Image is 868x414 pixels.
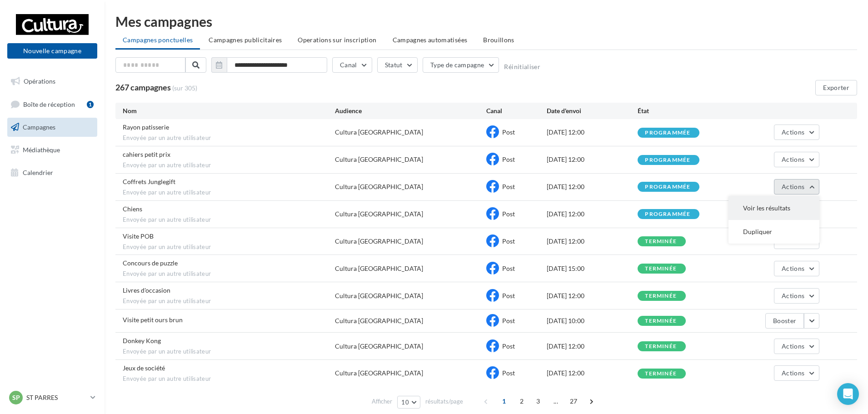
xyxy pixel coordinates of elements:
span: Post [502,155,515,163]
button: Nouvelle campagne [7,43,97,59]
span: Envoyée par un autre utilisateur [123,243,335,251]
span: Post [502,317,515,324]
span: Opérations [24,77,55,85]
a: SP ST PARRES [7,389,97,406]
span: Chiens [123,205,142,213]
span: Coffrets Junglegift [123,178,175,185]
span: Calendrier [23,168,53,176]
div: Mes campagnes [115,15,857,28]
div: [DATE] 12:00 [547,237,638,246]
span: Campagnes publicitaires [209,36,282,44]
div: Cultura [GEOGRAPHIC_DATA] [335,155,423,164]
span: Envoyée par un autre utilisateur [123,270,335,278]
a: Boîte de réception1 [5,95,99,114]
span: Post [502,369,515,377]
span: Campagnes automatisées [393,36,468,44]
span: Envoyée par un autre utilisateur [123,297,335,305]
span: 27 [566,394,581,409]
span: Livres d'occasion [123,286,170,294]
button: Statut [377,57,418,73]
div: Nom [123,106,335,115]
div: terminée [645,344,677,349]
div: programmée [645,211,690,217]
div: [DATE] 12:00 [547,155,638,164]
div: 1 [87,101,94,108]
div: Cultura [GEOGRAPHIC_DATA] [335,209,423,219]
span: Actions [782,183,804,190]
span: Afficher [372,397,392,406]
div: Cultura [GEOGRAPHIC_DATA] [335,316,423,325]
div: Cultura [GEOGRAPHIC_DATA] [335,291,423,300]
div: programmée [645,130,690,136]
span: 10 [401,399,409,406]
button: Voir les résultats [728,196,819,220]
div: [DATE] 12:00 [547,342,638,351]
div: [DATE] 10:00 [547,316,638,325]
span: Post [502,210,515,218]
span: Jeux de société [123,364,165,372]
div: terminée [645,293,677,299]
span: Rayon patisserie [123,123,169,131]
span: Concours de puzzle [123,259,178,267]
span: Actions [782,264,804,272]
div: Open Intercom Messenger [837,383,859,405]
span: Visite petit ours brun [123,316,183,324]
span: (sur 305) [172,84,197,93]
div: [DATE] 12:00 [547,128,638,137]
span: Actions [782,342,804,350]
div: État [638,106,728,115]
span: Post [502,292,515,299]
span: Boîte de réception [23,100,75,108]
button: Actions [774,125,819,140]
div: terminée [645,371,677,377]
button: Dupliquer [728,220,819,244]
a: Calendrier [5,163,99,182]
button: Exporter [815,80,857,95]
span: Médiathèque [23,146,60,154]
div: [DATE] 12:00 [547,209,638,219]
span: Envoyée par un autre utilisateur [123,161,335,170]
span: Envoyée par un autre utilisateur [123,189,335,197]
div: Cultura [GEOGRAPHIC_DATA] [335,237,423,246]
div: Cultura [GEOGRAPHIC_DATA] [335,264,423,273]
span: Actions [782,128,804,136]
span: 1 [497,394,511,409]
a: Opérations [5,72,99,91]
p: ST PARRES [26,393,87,402]
span: Campagnes [23,123,55,131]
div: [DATE] 12:00 [547,291,638,300]
button: Actions [774,179,819,195]
span: Post [502,183,515,190]
span: 3 [531,394,545,409]
span: Brouillons [483,36,514,44]
div: Cultura [GEOGRAPHIC_DATA] [335,369,423,378]
button: Actions [774,261,819,276]
span: Envoyée par un autre utilisateur [123,216,335,224]
button: Actions [774,288,819,304]
div: terminée [645,239,677,244]
button: Réinitialiser [504,63,540,70]
div: Date d'envoi [547,106,638,115]
div: terminée [645,266,677,272]
div: programmée [645,184,690,190]
span: Post [502,128,515,136]
button: Actions [774,365,819,381]
div: Cultura [GEOGRAPHIC_DATA] [335,342,423,351]
a: Campagnes [5,118,99,137]
span: Visite POB [123,232,154,240]
span: Envoyée par un autre utilisateur [123,348,335,356]
span: Operations sur inscription [298,36,376,44]
span: SP [12,393,20,402]
button: Actions [774,339,819,354]
span: résultats/page [425,397,463,406]
span: Actions [782,155,804,163]
div: Audience [335,106,486,115]
button: Actions [774,152,819,167]
span: Post [502,237,515,245]
span: Donkey Kong [123,337,161,344]
div: Canal [486,106,547,115]
span: Post [502,264,515,272]
span: Envoyée par un autre utilisateur [123,375,335,383]
span: Actions [782,292,804,299]
span: Envoyée par un autre utilisateur [123,134,335,142]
